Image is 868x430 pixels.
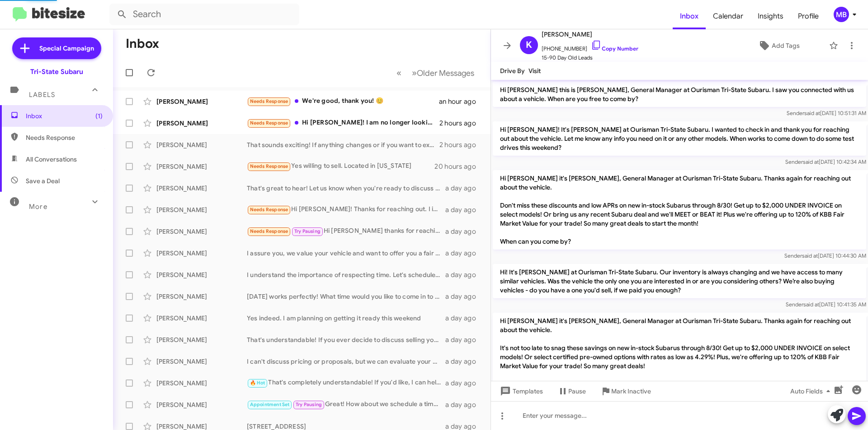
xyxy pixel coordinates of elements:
div: [PERSON_NAME] [156,184,247,193]
div: MB [834,7,849,22]
div: We're good, thank you! 😊 [247,96,439,106]
div: 2 hours ago [439,119,483,128]
span: said at [803,301,819,308]
span: Sender [DATE] 10:42:34 AM [785,158,866,165]
span: Special Campaign [39,44,94,53]
div: [PERSON_NAME] [156,249,247,258]
div: That's great to hear! Let us know when you're ready to discuss your options further. We’d love to... [247,184,445,193]
span: [PERSON_NAME] [542,29,638,40]
span: Try Pausing [296,402,322,407]
div: [PERSON_NAME] [156,292,247,301]
span: Sender [DATE] 10:51:31 AM [787,110,866,116]
span: « [396,67,401,79]
span: 🔥 Hot [250,380,265,386]
div: Yes indeed. I am planning on getting it ready this weekend [247,314,445,323]
span: Appointment Set [250,402,290,407]
span: 15-90 Day Old Leads [542,53,638,62]
div: [PERSON_NAME] [156,357,247,366]
div: a day ago [445,184,483,193]
span: Pause [568,383,586,399]
span: Needs Response [250,98,288,104]
p: Hi [PERSON_NAME] it's [PERSON_NAME], General Manager at Ourisman Tri-State Subaru. Thanks again f... [493,170,866,250]
div: [PERSON_NAME] [156,162,247,171]
span: Sender [DATE] 10:41:35 AM [786,301,866,308]
input: Search [109,4,299,25]
div: a day ago [445,379,483,388]
span: Needs Response [250,120,288,126]
div: I assure you, we value your vehicle and want to offer you a fair assessment. Let’s set up an appo... [247,249,445,258]
span: said at [803,158,819,165]
span: Mark Inactive [611,383,651,399]
div: [PERSON_NAME] [156,379,247,388]
span: Needs Response [250,228,288,234]
button: Previous [391,64,407,82]
button: Templates [491,383,550,399]
a: Insights [750,3,791,29]
span: Auto Fields [790,383,834,399]
span: » [412,67,417,79]
div: Hi [PERSON_NAME]! I am no longer looking for a vehicle. Thank you! [247,118,439,128]
span: Save a Deal [26,176,60,185]
span: K [526,38,532,52]
div: [PERSON_NAME] [156,270,247,279]
div: [PERSON_NAME] [156,314,247,323]
span: Add Tags [772,37,800,54]
span: All Conversations [26,155,77,164]
span: Inbox [26,111,103,120]
div: [PERSON_NAME] [156,119,247,128]
div: a day ago [445,357,483,366]
span: More [29,203,47,211]
div: a day ago [445,249,483,258]
a: Inbox [673,3,706,29]
a: Copy Number [591,45,638,52]
span: Templates [498,383,543,399]
p: Hi! It's [PERSON_NAME] at Ourisman Tri-State Subaru. Our inventory is always changing and we have... [493,264,866,298]
div: a day ago [445,400,483,409]
span: Visit [528,67,541,75]
a: Special Campaign [12,37,101,59]
div: a day ago [445,205,483,214]
div: a day ago [445,270,483,279]
div: Hi [PERSON_NAME]! Thanks for reaching out. I incorrectly entered the address of the vehicle and i... [247,204,445,215]
div: [DATE] works perfectly! What time would you like to come in to discuss selling your Telluride? [247,292,445,301]
span: Profile [791,3,826,29]
div: 2 hours ago [439,140,483,149]
div: I can't discuss pricing or proposals, but we can evaluate your Wrangler Unlimited in person. Woul... [247,357,445,366]
button: Pause [550,383,593,399]
div: [PERSON_NAME] [156,97,247,106]
span: Needs Response [250,163,288,169]
p: Hi [PERSON_NAME] it's [PERSON_NAME], General Manager at Ourisman Tri-State Subaru. Thanks again f... [493,313,866,392]
div: a day ago [445,227,483,236]
span: Needs Response [250,207,288,213]
span: (1) [95,111,103,120]
div: [PERSON_NAME] [156,140,247,149]
div: That's completely understandable! If you'd like, I can help you with more information to make you... [247,378,445,388]
div: Tri-State Subaru [30,67,83,76]
div: That's understandable! If you ever decide to discuss selling your vehicle, we're here to help. Do... [247,335,445,344]
div: [PERSON_NAME] [156,400,247,409]
div: a day ago [445,335,483,344]
button: Mark Inactive [593,383,658,399]
span: Labels [29,91,55,99]
div: Great! How about we schedule a time next week to discuss the sale of your Focus St? Let me know w... [247,399,445,410]
div: a day ago [445,292,483,301]
span: Older Messages [417,68,474,78]
span: Needs Response [26,133,103,142]
button: Auto Fields [783,383,841,399]
span: Try Pausing [294,228,321,234]
button: MB [826,7,858,22]
div: Hi [PERSON_NAME] thanks for reaching out. Let's chat late next week. I'm out of town now but will... [247,226,445,236]
div: 20 hours ago [434,162,483,171]
div: a day ago [445,314,483,323]
div: an hour ago [439,97,483,106]
a: Calendar [706,3,750,29]
div: [PERSON_NAME] [156,227,247,236]
span: said at [802,252,818,259]
h1: Inbox [126,37,159,51]
p: Hi [PERSON_NAME] this is [PERSON_NAME], General Manager at Ourisman Tri-State Subaru. I saw you c... [493,82,866,107]
nav: Page navigation example [392,64,480,82]
span: Drive By [500,67,525,75]
div: [PERSON_NAME] [156,335,247,344]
